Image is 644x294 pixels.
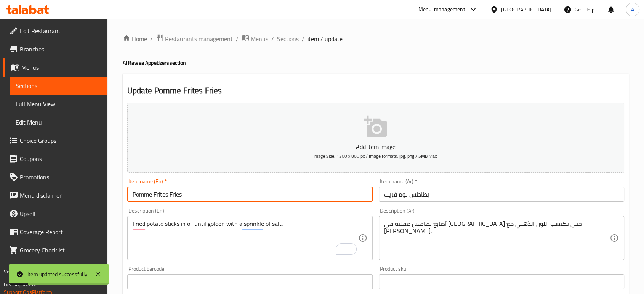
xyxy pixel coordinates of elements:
[20,191,101,200] span: Menu disclaimer
[3,150,107,168] a: Coupons
[3,40,107,58] a: Branches
[3,205,107,223] a: Upsell
[20,154,101,163] span: Coupons
[3,186,107,205] a: Menu disclaimer
[10,95,107,113] a: Full Menu View
[20,26,101,35] span: Edit Restaurant
[123,34,147,43] a: Home
[27,270,87,278] div: Item updated successfully
[165,34,233,43] span: Restaurants management
[20,173,101,182] span: Promotions
[150,34,153,43] li: /
[20,227,101,236] span: Coverage Report
[418,5,465,14] div: Menu-management
[123,59,629,67] h4: Al Rawea Appetizers section
[3,22,107,40] a: Edit Restaurant
[3,241,107,259] a: Grocery Checklist
[21,63,101,72] span: Menus
[3,168,107,186] a: Promotions
[379,274,624,289] input: Please enter product sku
[313,152,438,160] span: Image Size: 1200 x 800 px / Image formats: jpg, png / 5MB Max.
[10,113,107,131] a: Edit Menu
[156,34,233,44] a: Restaurants management
[20,209,101,218] span: Upsell
[127,85,624,96] h2: Update Pomme Frites Fries
[10,77,107,95] a: Sections
[384,220,610,256] textarea: أصابع بطاطس مقلية في [GEOGRAPHIC_DATA] حتى تكتسب اللون الذهبي مع [PERSON_NAME].
[242,34,268,44] a: Menus
[139,142,612,151] p: Add item image
[127,274,373,289] input: Please enter product barcode
[501,5,551,14] div: [GEOGRAPHIC_DATA]
[16,118,101,127] span: Edit Menu
[127,103,624,173] button: Add item imageImage Size: 1200 x 800 px / Image formats: jpg, png / 5MB Max.
[20,246,101,255] span: Grocery Checklist
[16,99,101,109] span: Full Menu View
[3,58,107,77] a: Menus
[379,187,624,202] input: Enter name Ar
[20,136,101,145] span: Choice Groups
[4,280,39,289] span: Get support on:
[127,187,373,202] input: Enter name En
[251,34,268,43] span: Menus
[133,220,358,256] textarea: To enrich screen reader interactions, please activate Accessibility in Grammarly extension settings
[16,81,101,90] span: Sections
[271,34,274,43] li: /
[3,131,107,150] a: Choice Groups
[123,34,629,44] nav: breadcrumb
[631,5,634,14] span: A
[302,34,304,43] li: /
[277,34,299,43] a: Sections
[3,223,107,241] a: Coverage Report
[4,267,22,276] span: Version:
[20,45,101,54] span: Branches
[308,34,343,43] span: item / update
[236,34,239,43] li: /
